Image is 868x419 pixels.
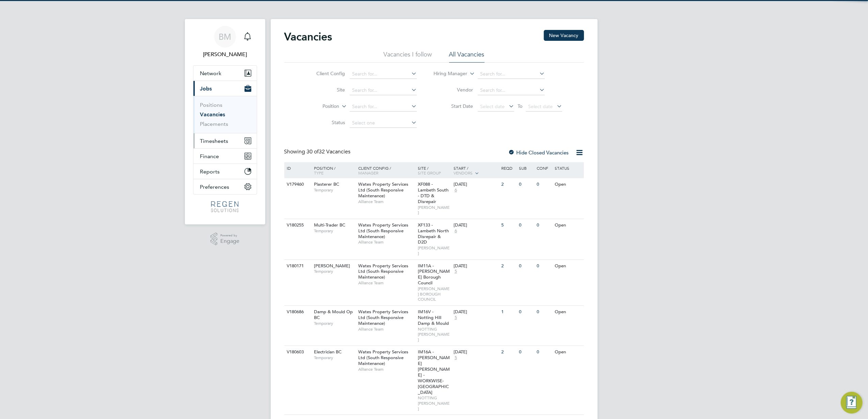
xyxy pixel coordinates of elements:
h2: Vacancies [284,30,332,44]
a: Powered byEngage [210,233,239,246]
input: Search for... [478,69,545,79]
div: 2 [500,178,517,191]
span: IM16A - [PERSON_NAME] [PERSON_NAME] - WORKWISE- [GEOGRAPHIC_DATA] [418,349,450,395]
span: [PERSON_NAME] [418,245,450,256]
div: ID [285,162,309,174]
span: [PERSON_NAME] [314,263,350,269]
input: Search for... [350,86,417,95]
span: 5 [454,315,458,321]
button: New Vacancy [544,30,584,41]
div: [DATE] [454,182,498,187]
a: BM[PERSON_NAME] [193,26,257,58]
button: Network [193,66,257,81]
span: Vendors [454,170,473,175]
div: Jobs [193,96,257,133]
button: Engage Resource Center [841,392,863,414]
span: Alliance Team [358,199,414,204]
div: 1 [500,306,517,318]
span: BM [219,32,231,41]
nav: Main navigation [185,19,265,224]
div: 0 [517,219,535,232]
div: 0 [535,178,553,191]
li: Vacancies I follow [384,50,432,63]
span: 32 Vacancies [307,148,351,155]
div: Showing [284,148,352,155]
span: Wates Property Services Ltd (South Responsive Maintenance) [358,181,408,199]
label: Position [300,103,339,110]
div: [DATE] [454,263,498,269]
a: Vacancies [200,111,225,118]
button: Timesheets [193,133,257,148]
div: Open [553,260,583,272]
span: [PERSON_NAME] [418,205,450,215]
button: Jobs [193,81,257,96]
span: XF088 - Lambeth South - DTD & Disrepair [418,181,448,204]
div: Start / [452,162,500,179]
button: Finance [193,149,257,164]
div: [DATE] [454,309,498,315]
label: Hiring Manager [428,70,467,77]
input: Search for... [350,69,417,79]
span: Plasterer BC [314,181,339,187]
span: NOTTING [PERSON_NAME] [418,326,450,342]
input: Search for... [350,102,417,112]
span: Timesheets [200,138,228,144]
div: V179460 [285,178,309,191]
span: Electrician BC [314,349,342,355]
div: V180255 [285,219,309,232]
div: Site / [416,162,452,179]
div: 0 [535,306,553,318]
div: [DATE] [454,222,498,228]
button: Preferences [193,179,257,194]
div: V180686 [285,306,309,318]
span: Damp & Mould Op BC [314,309,353,320]
div: Conf [535,162,553,174]
span: Select date [528,103,553,110]
span: To [516,102,524,111]
span: Temporary [314,187,355,193]
span: Billy Mcnamara [193,50,257,58]
span: XF133 - Lambeth North Disrepair & D2D [418,222,449,245]
span: 30 of [307,148,319,155]
span: Manager [358,170,378,175]
a: Go to home page [193,201,257,212]
span: 5 [454,269,458,274]
div: 0 [535,219,553,232]
input: Search for... [478,86,545,95]
div: Client Config / [357,162,416,179]
div: Reqd [500,162,517,174]
span: Alliance Team [358,326,414,332]
div: 0 [517,346,535,358]
span: Multi-Trader BC [314,222,345,228]
div: 0 [517,306,535,318]
span: IM11A - [PERSON_NAME] Borough Council [418,263,450,286]
img: regensolutions-logo-retina.png [211,201,239,212]
a: Placements [200,121,228,127]
label: Start Date [434,103,473,109]
div: 0 [517,178,535,191]
a: Positions [200,102,223,108]
label: Site [306,87,345,93]
span: Alliance Team [358,367,414,372]
div: 0 [535,346,553,358]
span: Finance [200,153,219,160]
label: Status [306,119,345,125]
span: NOTTING [PERSON_NAME] [418,395,450,411]
span: 5 [454,355,458,361]
div: Open [553,306,583,318]
span: Wates Property Services Ltd (South Responsive Maintenance) [358,309,408,326]
span: Select date [480,103,505,110]
span: Type [314,170,323,175]
span: Engage [220,238,239,244]
div: 0 [535,260,553,272]
span: Wates Property Services Ltd (South Responsive Maintenance) [358,349,408,366]
div: 2 [500,346,517,358]
div: Sub [517,162,535,174]
span: Powered by [220,233,239,238]
div: Position / [309,162,357,179]
span: Preferences [200,184,230,190]
span: IM16V - Notting Hill Damp & Mould [418,309,449,326]
input: Select one [350,118,417,128]
div: 2 [500,260,517,272]
div: V180603 [285,346,309,358]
